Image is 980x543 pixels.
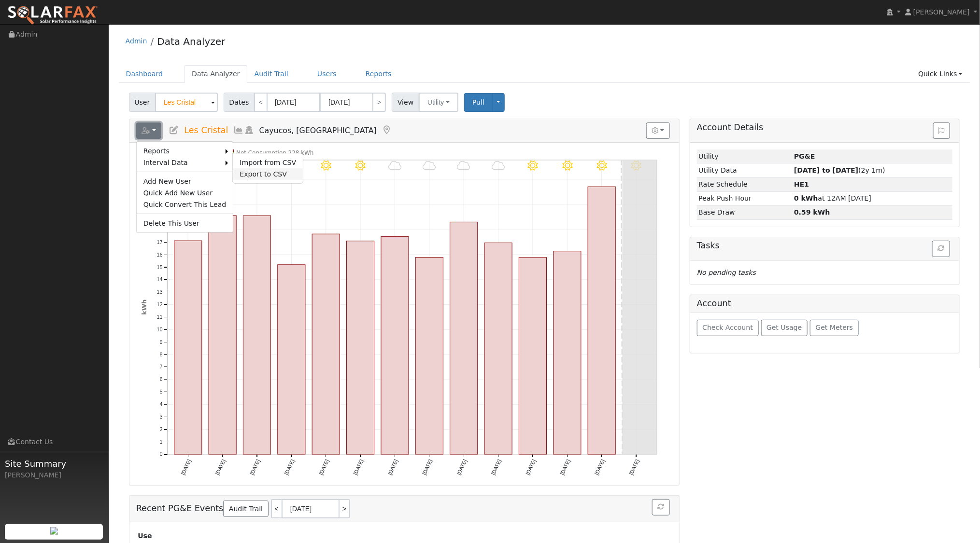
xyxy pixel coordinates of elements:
[156,314,162,320] text: 11
[159,426,162,432] text: 2
[159,352,162,357] text: 8
[932,241,950,257] button: Refresh
[793,191,953,205] td: at 12AM [DATE]
[810,320,859,336] button: Get Meters
[794,194,818,202] strong: 0 kWh
[450,222,478,455] rect: onclick=""
[155,93,218,112] input: Select a User
[214,459,227,476] text: [DATE]
[392,93,419,112] span: View
[180,459,192,476] text: [DATE]
[247,65,296,83] a: Audit Trail
[233,125,244,135] a: Multi-Series Graph
[236,149,313,156] text: Net Consumption 228 kWh
[243,216,270,455] rect: onclick=""
[5,470,103,480] div: [PERSON_NAME]
[136,499,672,518] h5: Recent PG&E Events
[156,301,162,307] text: 12
[156,264,162,270] text: 15
[283,459,295,476] text: [DATE]
[562,161,572,171] i: 10/04 - Clear
[794,166,885,174] span: (2y 1m)
[156,326,162,332] text: 10
[119,65,170,83] a: Dashboard
[697,163,793,177] td: Utility Data
[492,161,505,171] i: 10/02 - MostlyCloudy
[697,269,756,276] i: No pending tasks
[519,258,546,454] rect: onclick=""
[554,251,581,454] rect: onclick=""
[184,125,228,135] span: Les Cristal
[472,98,484,106] span: Pull
[169,125,179,135] a: Edit User (38228)
[457,161,470,171] i: 10/01 - MostlyCloudy
[271,499,282,518] a: <
[209,216,236,454] rect: onclick=""
[933,122,950,139] button: Issue History
[913,8,970,16] span: [PERSON_NAME]
[310,65,344,83] a: Users
[490,459,502,476] text: [DATE]
[223,501,268,517] a: Audit Trail
[423,161,436,171] i: 9/30 - MostlyCloudy
[137,145,226,157] a: Reports
[697,149,793,163] td: Utility
[767,324,802,331] span: Get Usage
[156,277,162,283] text: 14
[233,168,303,180] a: Export to CSV
[597,161,607,171] i: 10/05 - Clear
[137,217,233,229] a: Delete This User
[346,241,374,454] rect: onclick=""
[697,177,793,191] td: Rate Schedule
[386,459,398,476] text: [DATE]
[159,414,162,420] text: 3
[794,152,815,160] strong: ID: 17362402, authorized: 10/02/25
[911,65,970,83] a: Quick Links
[697,299,731,308] h5: Account
[137,157,226,168] a: Interval Data
[129,93,156,112] span: User
[224,93,255,112] span: Dates
[697,320,759,336] button: Check Account
[50,527,58,535] img: retrieve
[233,157,303,168] a: Import from CSV
[464,93,493,112] button: Pull
[7,5,98,26] img: SolarFax
[525,459,537,476] text: [DATE]
[249,459,261,476] text: [DATE]
[455,459,468,476] text: [DATE]
[628,459,640,476] text: [DATE]
[159,389,162,394] text: 5
[159,339,162,345] text: 9
[312,234,340,455] rect: onclick=""
[156,252,162,258] text: 16
[244,125,255,135] a: Login As (last Never)
[159,364,162,370] text: 7
[419,93,458,112] button: Utility
[697,205,793,219] td: Base Draw
[159,451,162,457] text: 0
[156,239,162,245] text: 17
[588,187,615,454] rect: onclick=""
[594,459,606,476] text: [DATE]
[794,180,809,188] strong: F
[358,65,399,83] a: Reports
[340,499,350,518] a: >
[156,289,162,295] text: 13
[259,126,377,135] span: Cayucos, [GEOGRAPHIC_DATA]
[484,243,512,454] rect: onclick=""
[816,324,853,331] span: Get Meters
[278,265,305,454] rect: onclick=""
[137,176,233,187] a: Add New User
[254,93,268,112] a: <
[527,161,538,171] i: 10/03 - Clear
[559,459,571,476] text: [DATE]
[697,122,952,133] h5: Account Details
[761,320,808,336] button: Get Usage
[174,241,202,454] rect: onclick=""
[137,187,233,199] a: Quick Add New User
[157,36,225,47] a: Data Analyzer
[415,258,443,454] rect: onclick=""
[5,457,103,470] span: Site Summary
[697,191,793,205] td: Peak Push Hour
